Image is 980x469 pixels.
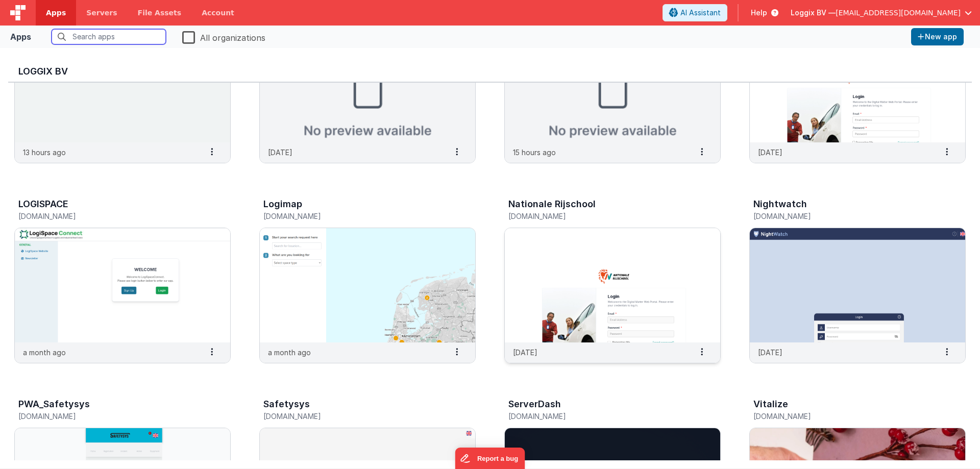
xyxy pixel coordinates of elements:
p: 15 hours ago [513,147,556,158]
h3: Loggix BV [18,66,962,77]
p: [DATE] [513,347,537,358]
h5: [DOMAIN_NAME] [508,212,695,220]
p: 13 hours ago [23,147,66,158]
label: All organizations [182,30,265,44]
h3: PWA_Safetysys [18,399,90,409]
iframe: Marker.io feedback button [455,448,525,469]
p: [DATE] [268,147,292,158]
h5: [DOMAIN_NAME] [18,212,205,220]
h3: Safetysys [263,399,310,409]
div: Apps [10,31,31,43]
h5: [DOMAIN_NAME] [18,412,205,420]
h5: [DOMAIN_NAME] [508,412,695,420]
p: [DATE] [758,147,782,158]
h5: [DOMAIN_NAME] [263,212,450,220]
span: Loggix BV — [791,8,836,18]
button: Loggix BV — [EMAIL_ADDRESS][DOMAIN_NAME] [791,8,972,18]
span: Help [751,8,767,18]
h3: Nationale Rijschool [508,199,596,209]
h3: Logimap [263,199,302,209]
span: [EMAIL_ADDRESS][DOMAIN_NAME] [836,8,961,18]
h3: LOGISPACE [18,199,68,209]
h5: [DOMAIN_NAME] [753,412,940,420]
span: Servers [86,8,117,18]
button: AI Assistant [663,4,727,21]
h3: ServerDash [508,399,561,409]
span: File Assets [138,8,182,18]
p: a month ago [268,347,311,358]
h3: Vitalize [753,399,788,409]
button: New app [911,28,964,45]
p: a month ago [23,347,66,358]
h5: [DOMAIN_NAME] [263,412,450,420]
input: Search apps [52,29,166,44]
h3: Nightwatch [753,199,807,209]
h5: [DOMAIN_NAME] [753,212,940,220]
p: [DATE] [758,347,782,358]
span: Apps [46,8,66,18]
span: AI Assistant [680,8,721,18]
